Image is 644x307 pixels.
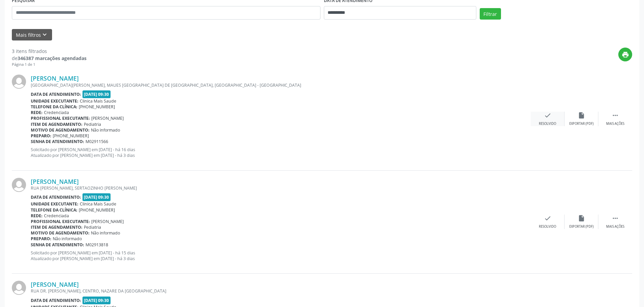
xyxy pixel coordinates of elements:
[31,201,78,207] b: Unidade executante:
[622,51,629,58] i: print
[31,178,79,185] a: [PERSON_NAME]
[31,298,81,303] b: Data de atendimento:
[31,139,84,144] b: Senha de atendimento:
[31,104,77,110] b: Telefone da clínica:
[12,29,52,41] button: Mais filtroskeyboard_arrow_down
[12,281,26,295] img: img
[31,75,79,82] a: [PERSON_NAME]
[53,236,82,242] span: Não informado
[44,213,69,219] span: Credenciada
[31,91,81,97] b: Data de atendimento:
[91,230,120,236] span: Não informado
[31,121,82,127] b: Item de agendamento:
[84,224,101,230] span: Pediatria
[44,110,69,115] span: Credenciada
[31,127,90,133] b: Motivo de agendamento:
[12,178,26,192] img: img
[544,215,551,222] i: check
[539,224,556,229] div: Resolvido
[31,194,81,200] b: Data de atendimento:
[31,224,82,230] b: Item de agendamento:
[578,112,585,119] i: insert_drive_file
[86,242,108,248] span: M02913818
[31,133,51,139] b: Preparo:
[18,55,87,61] strong: 346387 marcações agendadas
[53,133,89,139] span: [PHONE_NUMBER]
[31,115,90,121] b: Profissional executante:
[31,236,51,242] b: Preparo:
[31,98,78,104] b: Unidade executante:
[569,224,594,229] div: Exportar (PDF)
[480,8,501,20] button: Filtrar
[80,98,116,104] span: Clinica Mais Saude
[79,104,115,110] span: [PHONE_NUMBER]
[80,201,116,207] span: Clinica Mais Saude
[31,185,531,191] div: RUA [PERSON_NAME], SERTAOZINHO [PERSON_NAME]
[31,82,531,88] div: [GEOGRAPHIC_DATA][PERSON_NAME], MAUES [GEOGRAPHIC_DATA] DE [GEOGRAPHIC_DATA], [GEOGRAPHIC_DATA] -...
[612,112,619,119] i: 
[41,31,48,38] i: keyboard_arrow_down
[544,112,551,119] i: check
[31,242,84,248] b: Senha de atendimento:
[79,207,115,213] span: [PHONE_NUMBER]
[606,224,624,229] div: Mais ações
[539,121,556,126] div: Resolvido
[12,62,87,67] div: Página 1 de 1
[31,281,79,288] a: [PERSON_NAME]
[31,147,531,158] p: Solicitado por [PERSON_NAME] em [DATE] - há 16 dias Atualizado por [PERSON_NAME] em [DATE] - há 3...
[31,110,43,115] b: Rede:
[31,207,77,213] b: Telefone da clínica:
[569,121,594,126] div: Exportar (PDF)
[31,230,90,236] b: Motivo de agendamento:
[82,90,111,98] span: [DATE] 09:30
[91,115,124,121] span: [PERSON_NAME]
[31,213,43,219] b: Rede:
[578,215,585,222] i: insert_drive_file
[31,250,531,261] p: Solicitado por [PERSON_NAME] em [DATE] - há 15 dias Atualizado por [PERSON_NAME] em [DATE] - há 3...
[612,215,619,222] i: 
[86,139,108,144] span: M02911566
[12,75,26,89] img: img
[82,193,111,201] span: [DATE] 09:30
[91,127,120,133] span: Não informado
[31,288,531,294] div: RUA DR. [PERSON_NAME], CENTRO, NAZARE DA [GEOGRAPHIC_DATA]
[606,121,624,126] div: Mais ações
[84,121,101,127] span: Pediatria
[12,48,87,55] div: 3 itens filtrados
[91,219,124,224] span: [PERSON_NAME]
[31,219,90,224] b: Profissional executante:
[618,48,632,61] button: print
[12,55,87,62] div: de
[82,297,111,304] span: [DATE] 09:30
